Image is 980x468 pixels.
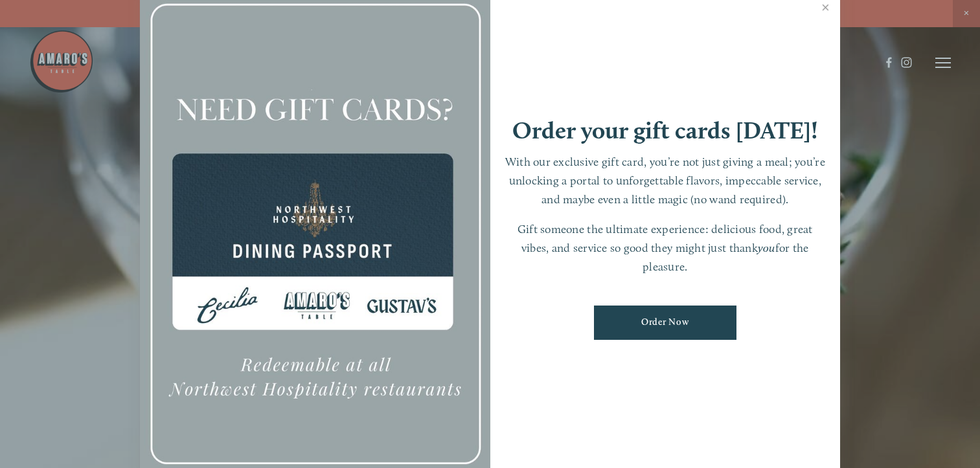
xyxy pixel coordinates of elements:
em: you [758,241,775,254]
h1: Order your gift cards [DATE]! [512,118,818,142]
p: With our exclusive gift card, you’re not just giving a meal; you’re unlocking a portal to unforge... [503,153,828,208]
p: Gift someone the ultimate experience: delicious food, great vibes, and service so good they might... [503,220,828,276]
a: Order Now [594,306,736,340]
